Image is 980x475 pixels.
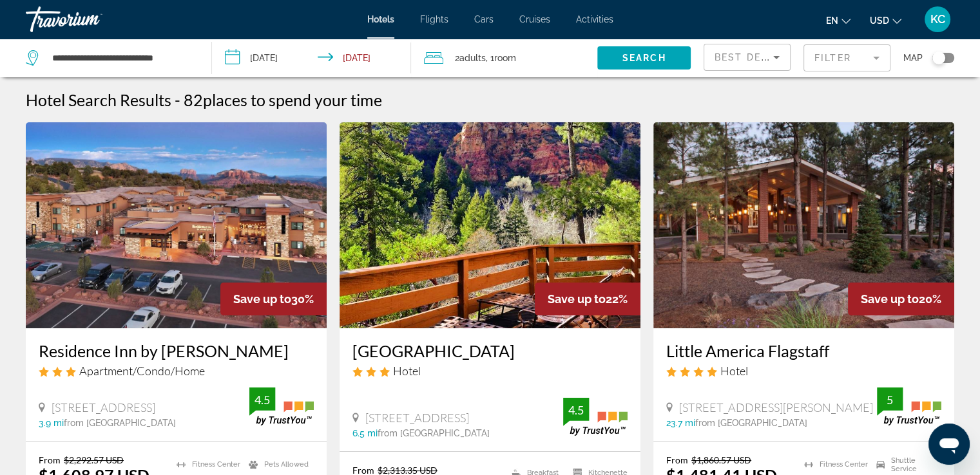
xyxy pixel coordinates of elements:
span: [STREET_ADDRESS] [52,400,155,414]
span: Hotel [720,364,748,378]
a: Activities [576,14,613,24]
div: 5 [877,392,903,407]
button: Travelers: 2 adults, 0 children [411,39,597,77]
span: KC [930,13,945,26]
span: [STREET_ADDRESS] [365,411,469,425]
span: places to spend your time [203,90,382,109]
span: from [GEOGRAPHIC_DATA] [378,428,490,438]
li: Shuttle Service [870,454,941,474]
span: Adults [459,53,486,63]
img: trustyou-badge.svg [563,398,628,436]
li: Fitness Center [798,454,869,474]
div: 22% [535,283,640,315]
a: Travorium [26,3,155,36]
span: - [175,90,180,109]
button: User Menu [921,6,954,33]
button: Check-in date: Dec 6, 2025 Check-out date: Dec 13, 2025 [212,39,411,77]
span: Room [494,53,516,63]
mat-select: Sort by [715,50,780,65]
span: from [GEOGRAPHIC_DATA] [695,418,807,428]
a: [GEOGRAPHIC_DATA] [352,341,628,360]
h1: Hotel Search Results [26,90,171,109]
span: en [826,15,838,26]
div: 30% [220,283,327,315]
div: 3 star Hotel [352,364,628,378]
span: Map [903,49,923,67]
img: Hotel image [340,122,640,328]
img: trustyou-badge.svg [249,387,314,425]
span: , 1 [486,49,516,67]
span: From [39,454,61,465]
a: Cars [474,14,494,24]
button: Change currency [870,11,901,30]
button: Search [597,46,691,70]
li: Pets Allowed [242,454,314,474]
span: 3.9 mi [39,418,64,428]
li: Fitness Center [170,454,242,474]
span: 2 [455,49,486,67]
span: from [GEOGRAPHIC_DATA] [64,418,176,428]
span: Save up to [548,292,606,306]
del: $1,860.57 USD [691,454,751,465]
span: Hotel [393,364,421,378]
div: 4.5 [563,402,589,418]
button: Filter [803,44,890,72]
span: Save up to [233,292,291,306]
button: Change language [826,11,850,30]
span: [STREET_ADDRESS][PERSON_NAME] [679,400,873,414]
span: 23.7 mi [666,418,695,428]
a: Little America Flagstaff [666,341,941,360]
a: Residence Inn by [PERSON_NAME] [39,341,314,360]
span: Apartment/Condo/Home [79,364,205,378]
a: Cruises [519,14,550,24]
h2: 82 [184,90,382,109]
iframe: Button to launch messaging window [928,424,970,465]
span: USD [870,15,889,26]
span: Search [622,53,666,63]
span: 6.5 mi [352,428,378,438]
div: 4.5 [249,392,275,407]
span: Save up to [861,292,919,306]
span: Best Deals [715,52,782,62]
img: Hotel image [26,122,327,328]
div: 4 star Hotel [666,364,941,378]
a: Hotels [367,14,394,24]
img: Hotel image [653,122,954,328]
img: trustyou-badge.svg [877,387,941,425]
button: Toggle map [923,52,954,64]
del: $2,292.57 USD [64,454,124,465]
span: From [666,454,688,465]
a: Flights [420,14,448,24]
div: 20% [848,283,954,315]
div: 3 star Apartment [39,364,314,378]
